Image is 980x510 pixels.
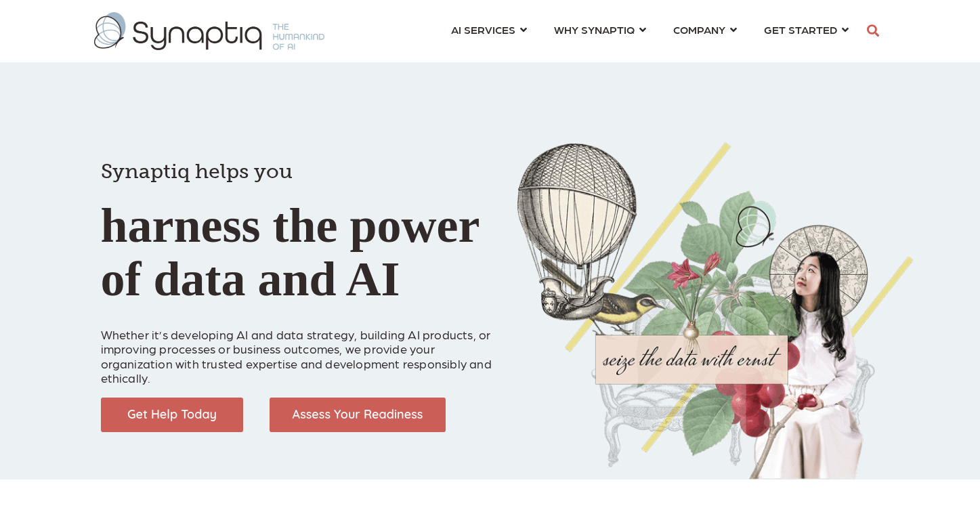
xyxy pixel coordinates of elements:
[554,17,646,42] a: WHY SYNAPTIQ
[764,20,837,39] span: GET STARTED
[270,398,446,432] img: Assess Your Readiness
[101,135,497,306] h1: harness the power of data and AI
[101,398,243,432] img: Get Help Today
[764,17,849,42] a: GET STARTED
[673,20,725,39] span: COMPANY
[438,7,862,56] nav: menu
[517,142,914,480] img: Collage of girl, balloon, bird, and butterfly, with seize the data with ernst text
[101,159,293,184] span: Synaptiq helps you
[94,12,324,50] img: synaptiq logo-1
[451,20,515,39] span: AI SERVICES
[451,17,527,42] a: AI SERVICES
[554,20,635,39] span: WHY SYNAPTIQ
[673,17,737,42] a: COMPANY
[101,312,497,385] p: Whether it’s developing AI and data strategy, building AI products, or improving processes or bus...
